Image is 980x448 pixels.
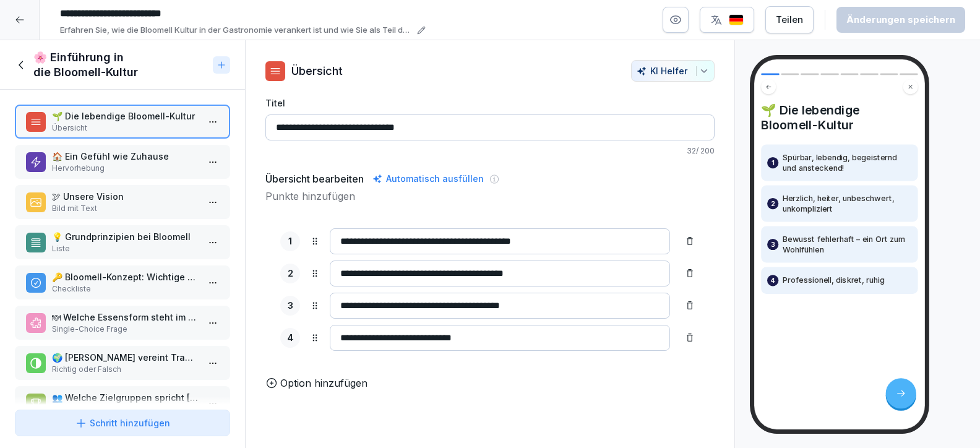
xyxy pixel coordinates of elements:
[52,190,198,203] p: 🕊 Unsere Vision
[52,230,198,243] p: 💡 Grundprinzipien bei Bloomell
[15,346,230,380] div: 🌍 [PERSON_NAME] vereint Tradition und Zeitgeist in seinem Konzept.Richtig oder Falsch
[287,331,293,345] p: 4
[52,324,198,335] p: Single-Choice Frage
[836,7,965,33] button: Änderungen speichern
[52,243,198,254] p: Liste
[846,13,955,27] div: Änderungen speichern
[771,239,775,250] p: 3
[15,306,230,340] div: 🍽 Welche Essensform steht im Mittelpunkt von [PERSON_NAME]?Single-Choice Frage
[771,199,775,209] p: 2
[765,6,814,33] button: Teilen
[370,171,486,186] div: Automatisch ausfüllen
[15,105,230,139] div: 🌱 Die lebendige Bloomell-KulturÜbersicht
[52,123,198,134] p: Übersicht
[75,416,170,429] div: Schritt hinzufügen
[631,60,715,82] button: KI Helfer
[761,103,918,132] h4: 🌱 Die lebendige Bloomell-Kultur
[288,299,293,313] p: 3
[288,267,293,281] p: 2
[772,158,774,168] p: 1
[52,391,198,404] p: 👥 Welche Zielgruppen spricht [PERSON_NAME] hauptsächlich an? (Mehrfachauswahl möglich)
[15,386,230,420] div: 👥 Welche Zielgruppen spricht [PERSON_NAME] hauptsächlich an? (Mehrfachauswahl möglich)Multiple-Ch...
[52,311,198,324] p: 🍽 Welche Essensform steht im Mittelpunkt von [PERSON_NAME]?
[52,163,198,174] p: Hervorhebung
[280,376,367,390] p: Option hinzufügen
[776,13,803,27] div: Teilen
[265,171,364,186] h5: Übersicht bearbeiten
[15,265,230,299] div: 🔑 Bloomell-Konzept: Wichtige PunkteCheckliste
[52,150,198,163] p: 🏠 Ein Gefühl wie Zuhause
[291,62,343,79] p: Übersicht
[15,225,230,259] div: 💡 Grundprinzipien bei BloomellListe
[52,351,198,364] p: 🌍 [PERSON_NAME] vereint Tradition und Zeitgeist in seinem Konzept.
[288,235,292,249] p: 1
[783,275,884,286] p: Professionell, diskret, ruhig
[52,203,198,214] p: Bild mit Text
[265,189,715,204] p: Punkte hinzufügen
[783,193,911,214] p: Herzlich, heiter, unbeschwert, unkompliziert
[52,364,198,375] p: Richtig oder Falsch
[15,410,230,436] button: Schritt hinzufügen
[33,50,208,80] h1: 🌸 Einführung in die Bloomell-Kultur
[52,283,198,295] p: Checkliste
[729,14,744,26] img: de.svg
[52,270,198,283] p: 🔑 Bloomell-Konzept: Wichtige Punkte
[60,24,413,37] p: Erfahren Sie, wie die Bloomell Kultur in der Gastronomie verankert ist und wie Sie als Teil des T...
[265,97,715,110] label: Titel
[52,110,198,123] p: 🌱 Die lebendige Bloomell-Kultur
[771,275,775,286] p: 4
[783,234,911,255] p: Bewusst fehlerhaft – ein Ort zum Wohlfühlen
[15,185,230,219] div: 🕊 Unsere VisionBild mit Text
[15,145,230,179] div: 🏠 Ein Gefühl wie ZuhauseHervorhebung
[783,152,911,173] p: Spürbar, lebendig, begeisternd und ansteckend!
[637,66,709,76] div: KI Helfer
[265,145,715,157] p: 32 / 200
